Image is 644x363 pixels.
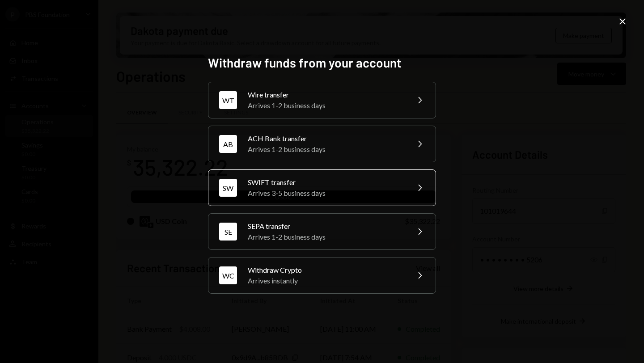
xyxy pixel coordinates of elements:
div: Withdraw Crypto [248,265,403,275]
div: WC [219,266,237,284]
h2: Withdraw funds from your account [208,54,436,72]
div: Arrives 1-2 business days [248,144,403,155]
div: SW [219,179,237,197]
div: Arrives instantly [248,275,403,286]
div: SWIFT transfer [248,177,403,188]
div: SEPA transfer [248,221,403,232]
button: WTWire transferArrives 1-2 business days [208,82,436,118]
div: AB [219,135,237,153]
div: WT [219,91,237,109]
div: Arrives 1-2 business days [248,232,403,242]
div: ACH Bank transfer [248,133,403,144]
button: SESEPA transferArrives 1-2 business days [208,213,436,250]
button: WCWithdraw CryptoArrives instantly [208,257,436,294]
button: SWSWIFT transferArrives 3-5 business days [208,169,436,206]
div: Wire transfer [248,89,403,100]
div: Arrives 1-2 business days [248,100,403,111]
div: SE [219,223,237,241]
div: Arrives 3-5 business days [248,188,403,198]
button: ABACH Bank transferArrives 1-2 business days [208,126,436,162]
